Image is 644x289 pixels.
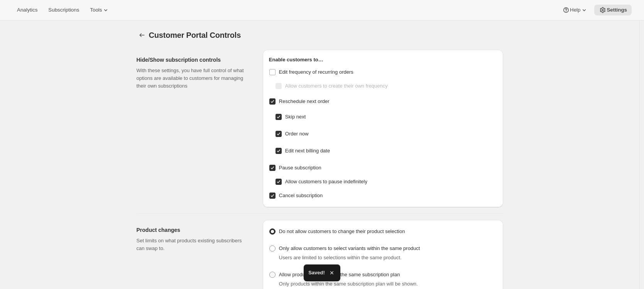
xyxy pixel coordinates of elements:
[279,255,402,260] span: Users are limited to selections within the same product.
[285,148,330,154] span: Edit next billing date
[279,98,330,104] span: Reschedule next order
[137,226,250,234] h2: Product changes
[279,165,321,171] span: Pause subscription
[85,5,114,15] button: Tools
[594,5,632,15] button: Settings
[558,5,593,15] button: Help
[285,114,306,120] span: Skip next
[137,30,147,41] button: Settings
[607,7,627,13] span: Settings
[279,69,353,75] span: Edit frequency of recurring orders
[285,131,309,137] span: Order now
[285,83,388,89] span: Allow customers to create their own frequency
[137,56,250,64] h2: Hide/Show subscription controls
[308,269,325,277] span: Saved!
[44,5,84,15] button: Subscriptions
[570,7,580,13] span: Help
[279,228,405,234] span: Do not allow customers to change their product selection
[279,281,418,287] span: Only products within the same subscription plan will be shown.
[48,7,79,13] span: Subscriptions
[149,31,241,39] span: Customer Portal Controls
[137,67,250,90] p: With these settings, you have full control of what options are available to customers for managin...
[269,56,497,64] h2: Enable customers to…
[279,245,420,251] span: Only allow customers to select variants within the same product
[279,193,323,198] span: Cancel subscription
[285,179,367,184] span: Allow customers to pause indefinitely
[137,237,250,252] p: Set limits on what products existing subscribers can swap to.
[17,7,37,13] span: Analytics
[12,5,42,15] button: Analytics
[90,7,102,13] span: Tools
[279,272,400,277] span: Allow product swaps within the same subscription plan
